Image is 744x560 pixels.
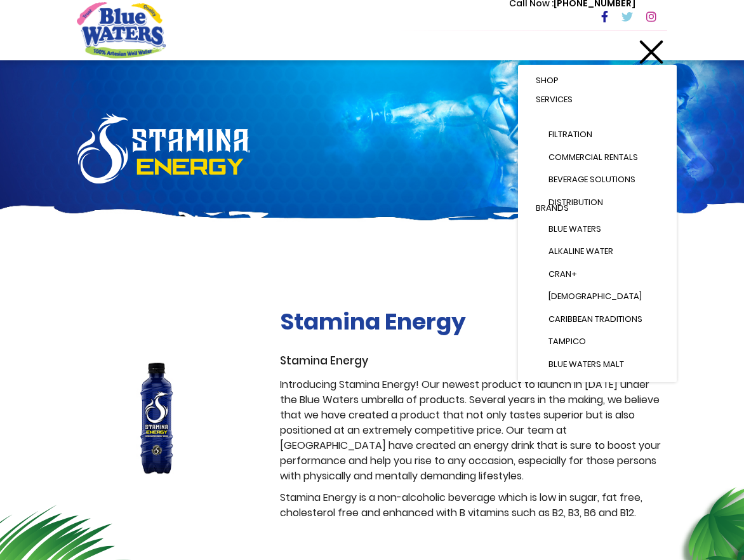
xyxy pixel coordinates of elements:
[548,290,642,302] span: [DEMOGRAPHIC_DATA]
[548,128,592,140] span: Filtration
[548,196,603,208] span: Distribution
[280,377,667,484] p: Introducing Stamina Energy! Our newest product to launch in [DATE] under the Blue Waters umbrella...
[548,223,601,235] span: Blue Waters
[548,173,635,185] span: Beverage Solutions
[548,245,613,257] span: Alkaline Water
[548,358,624,370] span: Blue Waters Malt
[280,308,667,335] h2: Stamina Energy
[280,354,667,368] h3: Stamina Energy
[77,360,236,475] img: stamina-energy.jpg
[548,335,586,347] span: Tampico
[548,151,638,163] span: Commercial Rentals
[548,313,642,325] span: Caribbean Traditions
[280,490,667,521] p: Stamina Energy is a non-alcoholic beverage which is low in sugar, fat free, cholesterol free and ...
[536,93,573,105] span: Services
[536,74,559,86] span: Shop
[548,380,584,392] span: Stamina
[548,268,577,280] span: Cran+
[77,2,166,58] a: store logo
